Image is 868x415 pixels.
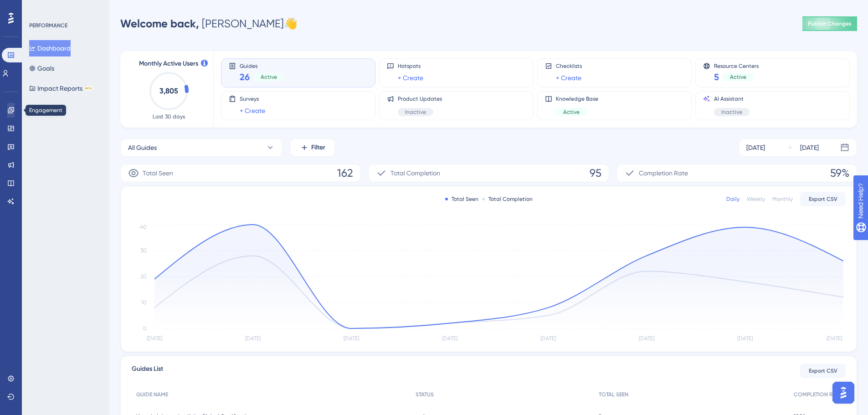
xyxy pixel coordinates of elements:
[143,168,173,179] span: Total Seen
[147,335,162,342] tspan: [DATE]
[240,95,265,102] span: Surveys
[747,195,765,203] div: Weekly
[153,113,185,120] span: Last 30 days
[405,108,426,116] span: Inactive
[143,325,147,332] tspan: 0
[132,364,163,378] span: Guides List
[240,62,284,69] span: Guides
[140,247,147,254] tspan: 30
[794,391,841,398] span: COMPLETION RATE
[311,142,325,153] span: Filter
[245,335,261,342] tspan: [DATE]
[120,17,199,30] span: Welcome back,
[398,95,442,102] span: Product Updates
[540,335,556,342] tspan: [DATE]
[737,335,753,342] tspan: [DATE]
[128,142,157,153] span: All Guides
[556,72,581,83] a: + Create
[563,108,580,116] span: Active
[808,20,852,27] span: Publish Changes
[482,195,533,203] div: Total Completion
[800,364,846,378] button: Export CSV
[802,16,857,31] button: Publish Changes
[590,166,601,180] span: 95
[772,195,793,203] div: Monthly
[714,71,719,83] span: 5
[390,168,440,179] span: Total Completion
[714,62,759,69] span: Resource Centers
[290,138,335,157] button: Filter
[416,391,434,398] span: STATUS
[721,108,742,116] span: Inactive
[398,72,423,83] a: + Create
[29,40,71,56] button: Dashboard
[714,95,750,102] span: AI Assistant
[726,195,740,203] div: Daily
[344,335,359,342] tspan: [DATE]
[261,73,277,81] span: Active
[445,195,478,203] div: Total Seen
[240,71,250,83] span: 26
[337,166,353,180] span: 162
[442,335,457,342] tspan: [DATE]
[136,391,168,398] span: GUIDE NAME
[84,86,92,91] div: BETA
[809,195,837,203] span: Export CSV
[140,273,147,280] tspan: 20
[809,367,837,374] span: Export CSV
[800,142,819,153] div: [DATE]
[398,62,423,70] span: Hotspots
[159,87,178,95] text: 3,805
[139,58,198,69] span: Monthly Active Users
[556,62,582,70] span: Checklists
[141,299,147,306] tspan: 10
[29,60,54,77] button: Goals
[599,391,628,398] span: TOTAL SEEN
[120,16,298,31] div: [PERSON_NAME] 👋
[21,2,57,13] span: Need Help?
[29,80,92,97] button: Impact ReportsBETA
[29,22,67,29] div: PERFORMANCE
[730,73,746,81] span: Active
[800,192,846,206] button: Export CSV
[639,335,654,342] tspan: [DATE]
[120,138,282,157] button: All Guides
[140,224,147,230] tspan: 40
[240,105,265,116] a: + Create
[556,95,598,102] span: Knowledge Base
[827,335,842,342] tspan: [DATE]
[830,166,849,180] span: 59%
[830,379,857,406] iframe: UserGuiding AI Assistant Launcher
[639,168,688,179] span: Completion Rate
[746,142,765,153] div: [DATE]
